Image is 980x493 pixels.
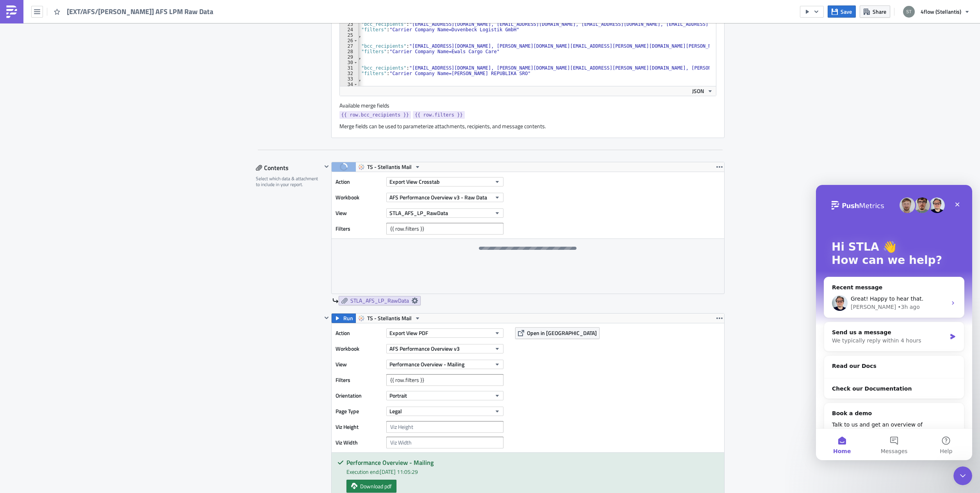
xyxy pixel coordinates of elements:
span: Legal [389,407,402,415]
div: Merge fields can be used to parameterize attachments, recipients, and message contents. [339,123,716,130]
input: Viz Width [386,437,503,448]
div: 26 [340,38,358,43]
button: JSON [689,86,716,96]
button: Run [332,314,356,323]
button: Hide content [322,162,331,171]
div: 31 [340,65,358,71]
label: Filters [336,374,382,386]
a: {{ row.filters }} [413,111,465,119]
div: 25 [340,32,358,38]
button: STLA_AFS_LP_RawData [386,208,503,218]
iframe: Intercom live chat [953,466,972,485]
button: Legal [386,407,503,416]
button: AFS Performance Overview v3 [386,344,503,353]
label: Workbook [336,192,382,203]
h5: Performance Overview - Mailing [346,459,718,466]
a: Download pdf [346,480,396,493]
span: TS - Stellantis Mail [367,314,412,323]
label: Action [336,176,382,188]
a: {{ row.bcc_recipients }} [339,111,411,119]
label: Viz Width [336,437,382,448]
div: 29 [340,54,358,60]
span: AFS Performance Overview v3 - Raw Data [389,193,487,201]
div: Execution end: [DATE] 11:05:29 [346,468,718,476]
span: Save [841,7,852,16]
img: Avatar [902,5,916,18]
label: Page Type [336,405,382,417]
button: 4flow (Stellantis) [898,3,974,20]
span: Share [873,7,886,16]
label: Workbook [336,343,382,355]
iframe: Intercom live chat [816,185,972,460]
div: 24 [340,27,358,32]
span: AFS Performance Overview v3 [389,344,460,353]
div: 33 [340,76,358,82]
label: Available merge fields [339,102,398,109]
label: Filters [336,223,382,235]
span: {{ row.filters }}, [15,3,50,9]
div: Contents [256,162,322,174]
button: TS - Stellantis Mail [355,314,423,323]
button: Export View Crosstab [386,177,503,186]
label: Viz Height [336,421,382,433]
span: 4flow (Stellantis) [921,7,961,16]
span: JSON [692,87,704,95]
label: View [336,207,382,219]
input: Viz Height [386,421,503,433]
label: Action [336,327,382,339]
button: AFS Performance Overview v3 - Raw Data [386,193,503,202]
span: Download pdf [360,482,392,490]
div: 27 [340,43,358,49]
span: Run [343,314,353,323]
img: PushMetrics [5,5,18,18]
div: 23 [340,22,358,27]
div: 34 [340,82,358,87]
button: Save [828,5,856,18]
button: Performance Overview - Mailing [386,360,503,369]
span: {{ row.filters }} [415,111,463,119]
div: 30 [340,60,358,65]
button: Export View PDF [386,328,503,338]
button: Hide content [322,313,331,323]
span: Portrait [389,391,407,400]
label: Orientation [336,390,382,402]
span: Performance Overview - Mailing [389,360,464,368]
button: Portrait [386,391,503,400]
button: TS - Stellantis Mail [355,162,423,172]
div: 32 [340,71,358,76]
span: STLA_AFS_LP_RawData [389,209,448,217]
span: Export View PDF [389,329,428,337]
label: View [336,359,382,370]
span: [EXT/AFS/[PERSON_NAME]] AFS LPM Raw Data [67,7,214,16]
span: Export View Crosstab [389,177,440,186]
a: STLA_AFS_LP_RawData [339,296,421,305]
span: TS - Stellantis Mail [367,162,412,172]
input: Filter1=Value1&... [386,374,503,386]
div: 28 [340,49,358,54]
div: Select which data & attachment to include in your report. [256,176,322,188]
input: Filter1=Value1&... [386,223,503,235]
span: Open in [GEOGRAPHIC_DATA] [527,329,597,337]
